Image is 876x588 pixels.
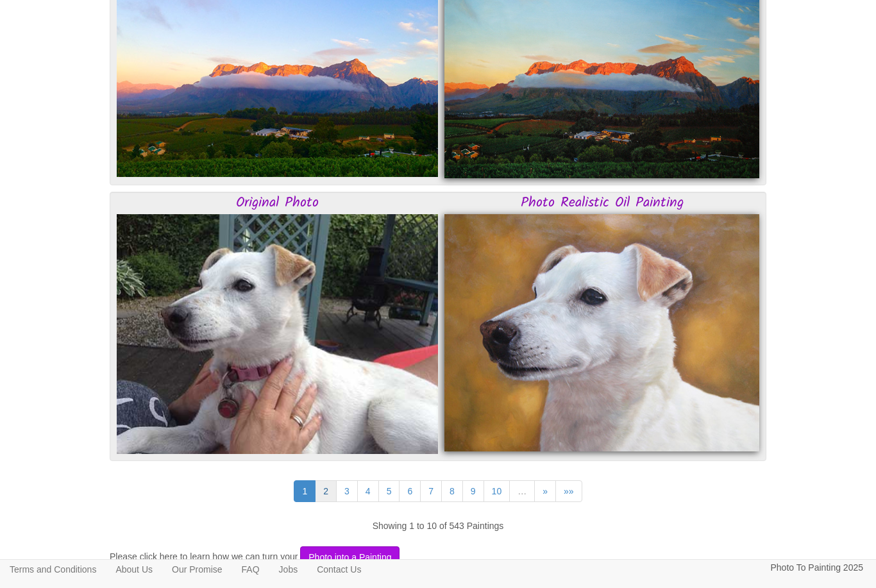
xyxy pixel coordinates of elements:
[484,480,510,502] a: 10
[509,480,535,502] a: …
[336,480,358,502] a: 3
[444,214,759,451] img: Oil painting of a dog
[300,546,400,568] button: Photo into a Painting
[298,551,400,562] a: Photo into a Painting
[232,560,269,579] a: FAQ
[269,560,308,579] a: Jobs
[770,560,863,576] p: Photo To Painting 2025
[110,546,766,568] p: Please click here to learn how we can turn your
[307,560,371,579] a: Contact Us
[444,196,759,211] h3: Photo Realistic Oil Painting
[117,196,438,211] h3: Original Photo
[110,518,766,534] p: Showing 1 to 10 of 543 Paintings
[357,480,379,502] a: 4
[106,560,162,579] a: About Us
[462,480,484,502] a: 9
[117,214,438,454] img: Original Photo
[315,480,337,502] a: 2
[399,480,421,502] a: 6
[534,480,556,502] a: »
[420,480,442,502] a: 7
[162,560,232,579] a: Our Promise
[441,480,463,502] a: 8
[378,480,400,502] a: 5
[294,480,316,502] a: 1
[555,480,582,502] a: »»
